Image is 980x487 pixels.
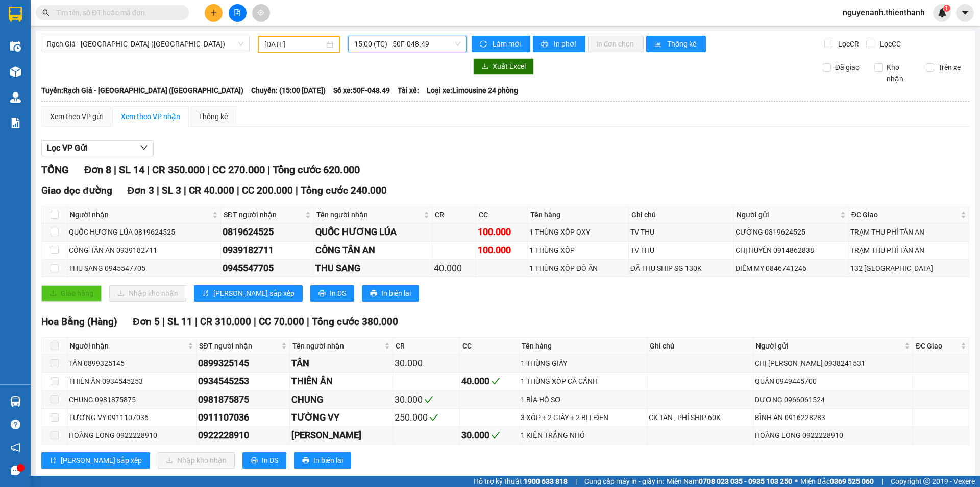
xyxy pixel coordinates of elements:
div: 0911107036 [198,410,288,425]
strong: 0708 023 035 - 0935 103 250 [699,477,792,485]
img: logo-vxr [9,7,22,22]
span: Xuất Excel [493,61,526,72]
span: Tổng cước 240.000 [301,184,387,196]
button: aim [252,4,270,22]
span: Người gửi [756,340,902,352]
span: | [147,164,150,176]
td: TƯỜNG VY [290,409,393,427]
div: DƯƠNG 0966061524 [755,394,911,405]
span: Tên người nhận [316,209,422,220]
span: file-add [234,9,241,16]
span: Trên xe [934,62,965,73]
div: TƯỜNG VY [291,410,391,425]
span: | [307,316,309,328]
strong: 1900 633 818 [524,477,568,485]
div: CƯỜNG 0819624525 [736,226,847,238]
div: 0899325145 [198,356,288,370]
span: SL 3 [162,184,181,196]
span: printer [302,457,309,465]
span: Người nhận [70,340,186,352]
span: nguyenanh.thienthanh [835,6,933,19]
div: 132 [GEOGRAPHIC_DATA] [850,263,967,274]
span: Đơn 3 [128,184,155,196]
span: TỔNG [41,164,69,176]
div: CÔNG TÂN AN [315,243,430,258]
span: | [296,184,298,196]
strong: 0369 525 060 [830,477,874,485]
div: HOÀNG LONG 0922228910 [755,430,911,441]
span: CR 310.000 [200,316,251,328]
input: Tìm tên, số ĐT hoặc mã đơn [56,7,177,18]
button: printerIn biên lai [294,452,351,469]
span: sync [480,40,488,49]
span: | [184,184,186,196]
span: notification [11,443,20,452]
th: CC [476,206,528,223]
button: printerIn DS [310,285,354,302]
span: | [267,164,270,176]
div: THU SANG 0945547705 [69,263,219,274]
div: 1 THÙNG XỐP OXY [529,226,627,238]
span: SĐT người nhận [224,209,303,220]
span: Loại xe: Limousine 24 phòng [427,85,518,96]
td: TÂN [290,355,393,373]
div: 0934545253 [198,374,288,388]
div: 30.000 [395,392,458,407]
span: Đơn 5 [133,316,160,328]
span: CC 70.000 [259,316,304,328]
div: THU SANG [315,261,430,275]
button: caret-down [956,4,974,22]
img: icon-new-feature [938,8,947,17]
span: aim [257,9,264,16]
span: search [42,9,50,16]
div: 1 THÙNG XỐP ĐỒ ĂN [529,263,627,274]
div: 1 THÙNG XỐP [529,245,627,256]
span: | [237,184,239,196]
div: CK TAN , PHÍ SHIP 60K [649,412,751,423]
span: | [254,316,256,328]
td: CÔNG TÂN AN [314,242,432,260]
span: Kho nhận [883,62,918,84]
span: 15:00 (TC) - 50F-048.49 [354,36,460,52]
button: bar-chartThống kê [646,36,706,52]
div: 100.000 [478,243,526,258]
td: 0939182711 [221,242,314,260]
th: CR [432,206,477,223]
span: SL 14 [119,164,144,176]
div: HOÀNG LONG 0922228910 [69,430,194,441]
div: 250.000 [395,410,458,425]
span: check [491,431,500,440]
div: TRẠM THU PHÍ TÂN AN [850,245,967,256]
div: 40.000 [434,261,475,275]
div: 1 THÙNG GIẤY [521,358,645,369]
span: 1 [945,5,948,12]
span: printer [318,290,326,298]
div: THIÊN ÂN 0934545253 [69,376,194,387]
span: sort-ascending [202,290,209,298]
button: uploadGiao hàng [41,285,102,302]
span: Rạch Giá - Sài Gòn (Hàng Hoá) [47,36,243,52]
span: | [195,316,198,328]
span: CR 40.000 [189,184,234,196]
span: | [162,316,165,328]
span: plus [210,9,217,16]
img: warehouse-icon [10,396,21,407]
div: 0819624525 [223,225,312,239]
span: CR 350.000 [152,164,205,176]
div: 40.000 [461,374,518,388]
span: printer [251,457,258,465]
span: Hoa Bằng (Hàng) [41,316,117,328]
span: download [481,63,488,71]
span: Người nhận [70,209,210,220]
div: CÔNG TÂN AN 0939182711 [69,245,219,256]
span: check [424,395,433,404]
span: SĐT người nhận [199,340,279,352]
div: TƯỜNG VY 0911107036 [69,412,194,423]
span: ⚪️ [795,479,798,483]
div: Thống kê [199,111,228,122]
span: Miền Nam [667,476,792,487]
div: 3 XỐP + 2 GIẤY + 2 BỊT ĐEN [521,412,645,423]
div: DIỄM MY 0846741246 [736,263,847,274]
span: In biên lai [313,455,343,466]
span: printer [370,290,377,298]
